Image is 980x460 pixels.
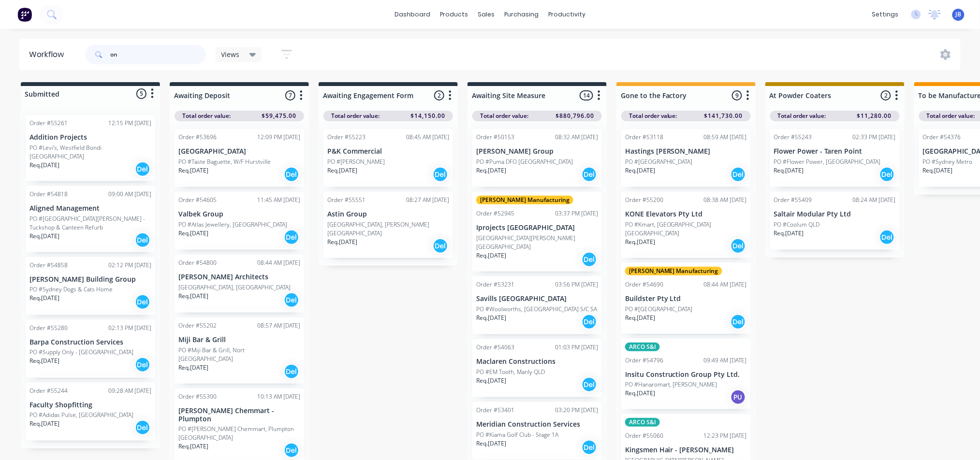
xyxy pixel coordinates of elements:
[555,133,598,142] div: 08:32 AM [DATE]
[29,401,151,409] p: Faculty Shopfitting
[476,376,506,385] p: Req. [DATE]
[327,196,366,204] div: Order #55551
[472,129,602,187] div: Order #5015308:32 AM [DATE][PERSON_NAME] GroupPO #Puma DFO [GEOGRAPHIC_DATA]Req.[DATE]Del
[29,294,59,302] p: Req. [DATE]
[29,261,68,270] div: Order #54858
[731,167,746,182] div: Del
[473,7,499,22] div: sales
[284,443,299,458] div: Del
[29,419,59,428] p: Req. [DATE]
[476,358,598,366] p: Maclaren Constructions
[774,220,820,229] p: PO #Coolum QLD
[323,129,453,187] div: Order #5522308:45 AM [DATE]P&K CommercialPO #[PERSON_NAME]Req.[DATE]Del
[625,380,717,389] p: PO #Hanaromart, [PERSON_NAME]
[499,7,543,22] div: purchasing
[178,363,208,372] p: Req. [DATE]
[704,133,747,142] div: 08:59 AM [DATE]
[29,387,68,395] div: Order #55244
[621,192,751,258] div: Order #5520008:38 AM [DATE]KONE Elevators Pty LtdPO #Kmart, [GEOGRAPHIC_DATA] [GEOGRAPHIC_DATA]Re...
[182,112,231,120] span: Total order value:
[327,210,449,218] p: Astin Group
[867,7,904,22] div: settings
[175,129,304,187] div: Order #5369612:09 PM [DATE][GEOGRAPHIC_DATA]PO #Taste Baguette, W/F HurstvilleReq.[DATE]Del
[284,364,299,379] div: Del
[175,192,304,250] div: Order #5460511:45 AM [DATE]Valbek GroupPO #Atlas Jewellery, [GEOGRAPHIC_DATA]Req.[DATE]Del
[731,314,746,330] div: Del
[956,10,962,19] span: JB
[625,220,747,238] p: PO #Kmart, [GEOGRAPHIC_DATA] [GEOGRAPHIC_DATA]
[774,229,804,238] p: Req. [DATE]
[221,49,240,59] span: Views
[433,167,448,182] div: Del
[175,255,304,313] div: Order #5480008:44 AM [DATE][PERSON_NAME] Architects[GEOGRAPHIC_DATA], [GEOGRAPHIC_DATA]Req.[DATE]Del
[704,356,747,365] div: 09:49 AM [DATE]
[476,295,598,303] p: Savills [GEOGRAPHIC_DATA]
[625,343,660,351] div: ARCO S&I
[135,420,150,435] div: Del
[778,112,826,120] span: Total order value:
[284,230,299,245] div: Del
[476,420,598,429] p: Meridian Construction Services
[135,357,150,373] div: Del
[774,147,896,156] p: Flower Power - Taren Point
[770,129,900,187] div: Order #5524302:33 PM [DATE]Flower Power - Taren PointPO #Flower Power, [GEOGRAPHIC_DATA]Req.[DATE...
[556,112,594,120] span: $880,796.00
[472,192,602,272] div: [PERSON_NAME] ManufacturingOrder #5294503:37 PM [DATE]Iprojects [GEOGRAPHIC_DATA][GEOGRAPHIC_DATA...
[26,186,155,252] div: Order #5481809:00 AM [DATE]Aligned ManagementPO #[GEOGRAPHIC_DATA][PERSON_NAME] - Tuckshop & Cant...
[472,276,602,334] div: Order #5323103:56 PM [DATE]Savills [GEOGRAPHIC_DATA]PO #Woolworths, [GEOGRAPHIC_DATA] S/C SAReq.[...
[178,346,300,363] p: PO #Miji Bar & Grill, Nort [GEOGRAPHIC_DATA]
[704,196,747,204] div: 08:38 AM [DATE]
[406,196,449,204] div: 08:27 AM [DATE]
[178,229,208,238] p: Req. [DATE]
[704,280,747,289] div: 08:44 AM [DATE]
[178,147,300,156] p: [GEOGRAPHIC_DATA]
[625,371,747,379] p: Insitu Construction Group Pty Ltd.
[178,196,217,204] div: Order #54605
[923,133,961,142] div: Order #54376
[857,112,892,120] span: $11,280.00
[625,418,660,427] div: ARCO S&I
[476,280,514,289] div: Order #53231
[476,343,514,352] div: Order #54063
[476,251,506,260] p: Req. [DATE]
[390,7,435,22] a: dashboard
[26,257,155,315] div: Order #5485802:12 PM [DATE][PERSON_NAME] Building GroupPO #Sydney Dogs & Cats HomeReq.[DATE]Del
[327,147,449,156] p: P&K Commercial
[774,196,812,204] div: Order #55409
[29,338,151,346] p: Barpa Construction Services
[625,295,747,303] p: Buildster Pty Ltd
[29,275,151,284] p: [PERSON_NAME] Building Group
[774,133,812,142] div: Order #55243
[17,7,32,22] img: Factory
[327,133,366,142] div: Order #55223
[178,336,300,344] p: Miji Bar & Grill
[731,238,746,254] div: Del
[29,357,59,365] p: Req. [DATE]
[625,431,663,440] div: Order #55060
[178,220,287,229] p: PO #Atlas Jewellery, [GEOGRAPHIC_DATA]
[433,238,448,254] div: Del
[108,324,151,332] div: 02:13 PM [DATE]
[435,7,473,22] div: products
[257,321,300,330] div: 08:57 AM [DATE]
[625,133,663,142] div: Order #53118
[472,402,602,460] div: Order #5340103:20 PM [DATE]Meridian Construction ServicesPO #Kiama Golf Club - Stage 1AReq.[DATE]Del
[774,166,804,175] p: Req. [DATE]
[770,192,900,250] div: Order #5540908:24 AM [DATE]Saltair Modular Pty LtdPO #Coolum QLDReq.[DATE]Del
[879,230,895,245] div: Del
[327,158,385,166] p: PO #[PERSON_NAME]
[555,209,598,218] div: 03:37 PM [DATE]
[108,261,151,270] div: 02:12 PM [DATE]
[108,119,151,128] div: 12:15 PM [DATE]
[625,314,655,322] p: Req. [DATE]
[178,166,208,175] p: Req. [DATE]
[629,112,677,120] span: Total order value:
[476,196,573,204] div: [PERSON_NAME] Manufacturing
[853,196,896,204] div: 08:24 AM [DATE]
[625,166,655,175] p: Req. [DATE]
[476,209,514,218] div: Order #52945
[257,133,300,142] div: 12:09 PM [DATE]
[178,292,208,301] p: Req. [DATE]
[625,389,655,398] p: Req. [DATE]
[555,280,598,289] div: 03:56 PM [DATE]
